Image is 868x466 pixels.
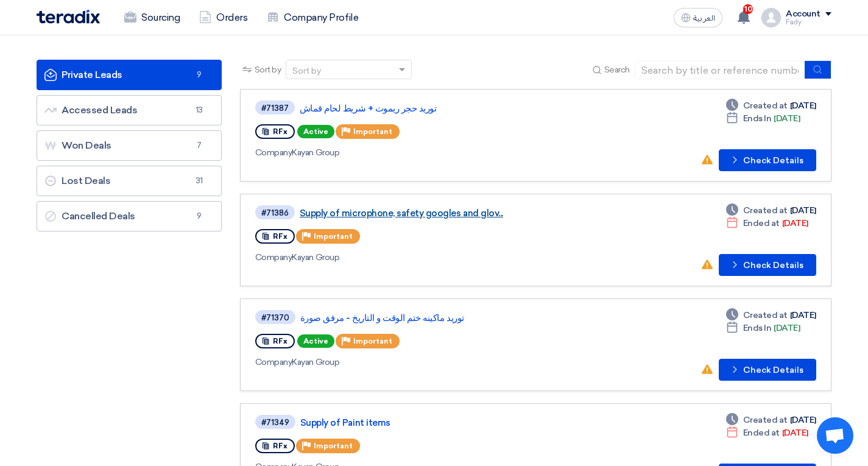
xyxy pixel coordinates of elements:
span: Created at [743,414,788,426]
a: Won Deals7 [37,130,222,161]
div: [DATE] [726,309,816,322]
span: 7 [192,139,206,152]
a: Lost Deals31 [37,166,222,196]
div: [DATE] [726,414,816,426]
span: Created at [743,204,788,217]
a: Company Profile [257,4,368,31]
button: Check Details [719,254,816,276]
span: 9 [192,69,206,81]
button: Check Details [719,149,816,171]
span: 9 [192,210,206,222]
a: Sourcing [115,4,189,31]
span: Created at [743,99,788,112]
span: RFx [273,442,288,450]
span: العربية [693,14,715,23]
span: Ended at [743,217,780,230]
div: #71349 [261,418,289,426]
span: Active [297,334,334,348]
div: [DATE] [726,217,808,230]
span: Created at [743,309,788,322]
span: Ends In [743,112,772,125]
a: توريد حجر ريموت + شريط لحام قماش [300,103,604,114]
span: Ends In [743,322,772,334]
div: #71387 [261,104,289,112]
span: Important [353,127,392,136]
a: Orders [189,4,257,31]
a: Accessed Leads13 [37,95,222,125]
div: Kayan Group [255,356,607,369]
div: [DATE] [726,99,816,112]
span: 31 [192,175,206,187]
span: Important [314,232,353,241]
div: Sort by [292,65,321,77]
div: [DATE] [726,204,816,217]
span: Company [255,357,292,367]
img: Teradix logo [37,10,100,24]
div: #71386 [261,209,289,217]
span: Ended at [743,426,780,439]
span: Important [353,337,392,345]
a: Supply of microphone, safety googles and glov... [300,208,604,219]
div: [DATE] [726,112,800,125]
button: Check Details [719,359,816,381]
span: 13 [192,104,206,116]
input: Search by title or reference number [635,61,805,79]
span: Sort by [255,63,281,76]
div: Account [786,9,820,19]
span: RFx [273,127,288,136]
div: [DATE] [726,426,808,439]
div: [DATE] [726,322,800,334]
span: Active [297,125,334,138]
a: Cancelled Deals9 [37,201,222,231]
span: Company [255,147,292,158]
div: Open chat [817,417,853,454]
span: RFx [273,337,288,345]
span: Important [314,442,353,450]
div: Kayan Group [255,251,607,264]
span: 10 [743,4,753,14]
span: RFx [273,232,288,241]
div: Fady [786,19,831,26]
a: توريد ماكينه ختم الوقت و التاريخ - مرفق صورة [300,312,605,323]
button: العربية [674,8,722,27]
div: Kayan Group [255,146,607,159]
img: profile_test.png [761,8,781,27]
span: Search [604,63,630,76]
div: #71370 [261,314,289,322]
span: Company [255,252,292,263]
a: Supply of Paint items [300,417,605,428]
a: Private Leads9 [37,60,222,90]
